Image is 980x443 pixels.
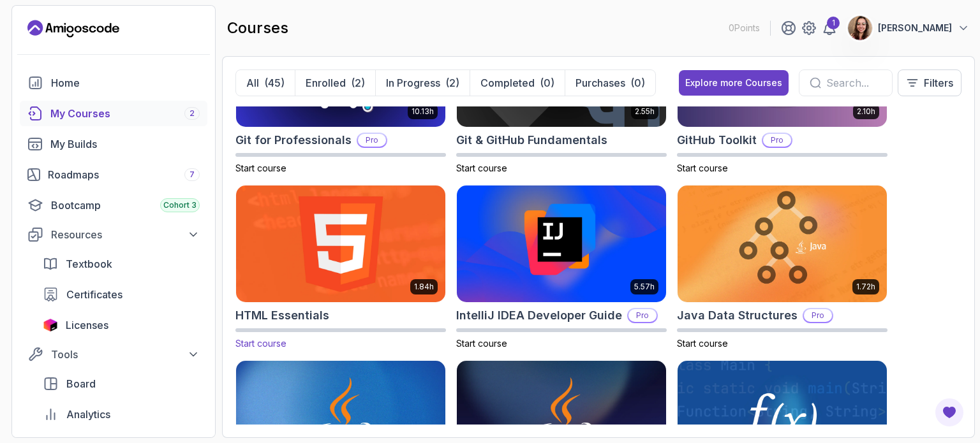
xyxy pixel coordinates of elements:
[20,70,207,96] a: home
[763,134,791,147] p: Pro
[351,75,365,91] div: (2)
[456,307,622,324] h2: IntelliJ IDEA Developer Guide
[51,227,200,242] div: Resources
[35,251,207,277] a: textbook
[50,106,200,121] div: My Courses
[51,198,200,213] div: Bootcamp
[295,70,375,96] button: Enrolled(2)
[235,131,352,149] h2: Git for Professionals
[227,18,288,38] h2: courses
[679,70,789,96] button: Explore more Courses
[924,75,953,91] p: Filters
[677,307,798,324] h2: Java Data Structures
[412,106,434,117] p: 10.13h
[634,282,655,292] p: 5.57h
[804,309,832,322] p: Pro
[20,162,207,187] a: roadmaps
[66,317,108,333] span: Licenses
[445,75,459,91] div: (2)
[43,319,58,331] img: jetbrains icon
[35,282,207,307] a: certificates
[856,282,875,292] p: 1.72h
[480,75,535,91] p: Completed
[235,307,329,324] h2: HTML Essentials
[66,256,112,272] span: Textbook
[66,376,96,391] span: Board
[51,75,200,91] div: Home
[66,407,110,422] span: Analytics
[456,338,507,349] span: Start course
[457,185,666,303] img: IntelliJ IDEA Developer Guide card
[35,371,207,396] a: board
[456,131,607,149] h2: Git & GitHub Fundamentals
[898,69,961,96] button: Filters
[847,15,970,41] button: user profile image[PERSON_NAME]
[35,402,207,427] a: analytics
[189,108,195,119] span: 2
[20,223,207,246] button: Resources
[48,167,200,182] div: Roadmaps
[27,18,119,39] a: Landing page
[306,75,346,91] p: Enrolled
[231,182,450,305] img: HTML Essentials card
[630,75,645,91] div: (0)
[878,22,952,34] p: [PERSON_NAME]
[565,70,655,96] button: Purchases(0)
[685,76,782,89] div: Explore more Courses
[20,101,207,126] a: courses
[635,106,655,117] p: 2.55h
[677,131,757,149] h2: GitHub Toolkit
[358,134,386,147] p: Pro
[386,75,440,91] p: In Progress
[236,70,295,96] button: All(45)
[456,163,507,173] span: Start course
[246,75,259,91] p: All
[628,309,657,322] p: Pro
[163,200,197,210] span: Cohort 3
[677,338,728,349] span: Start course
[414,282,434,292] p: 1.84h
[35,312,207,338] a: licenses
[50,136,200,152] div: My Builds
[857,106,875,117] p: 2.10h
[826,75,882,91] input: Search...
[575,75,625,91] p: Purchases
[235,338,286,349] span: Start course
[375,70,470,96] button: In Progress(2)
[848,16,872,40] img: user profile image
[934,397,965,428] button: Open Feedback Button
[729,22,760,34] p: 0 Points
[470,70,565,96] button: Completed(0)
[20,192,207,218] a: bootcamp
[235,163,286,173] span: Start course
[540,75,554,91] div: (0)
[51,347,200,362] div: Tools
[677,163,728,173] span: Start course
[678,185,887,303] img: Java Data Structures card
[189,170,195,180] span: 7
[20,131,207,157] a: builds
[264,75,285,91] div: (45)
[20,343,207,366] button: Tools
[822,20,837,36] a: 1
[827,17,840,29] div: 1
[66,287,122,302] span: Certificates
